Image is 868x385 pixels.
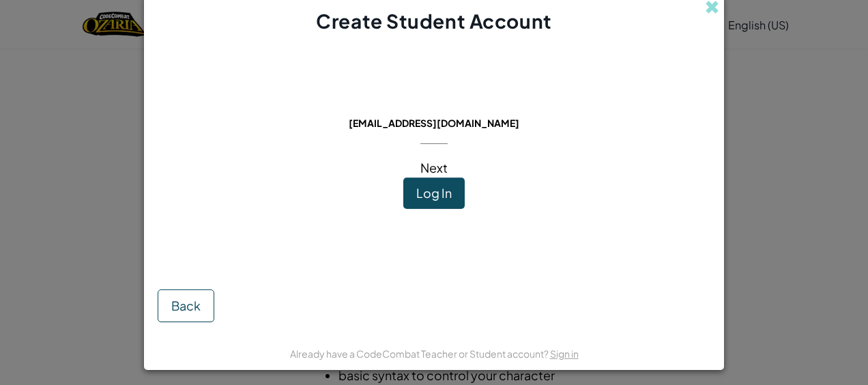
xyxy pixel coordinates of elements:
span: Log In [416,185,452,201]
span: Already have a CodeCombat Teacher or Student account? [290,347,550,360]
span: Back [171,298,201,313]
span: Create Student Account [316,9,551,33]
a: Sign in [550,347,579,360]
button: Log In [403,177,465,209]
span: This email is already in use: [338,98,531,113]
button: Back [158,289,214,322]
span: Next [420,160,448,175]
span: [EMAIL_ADDRESS][DOMAIN_NAME] [349,117,519,129]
